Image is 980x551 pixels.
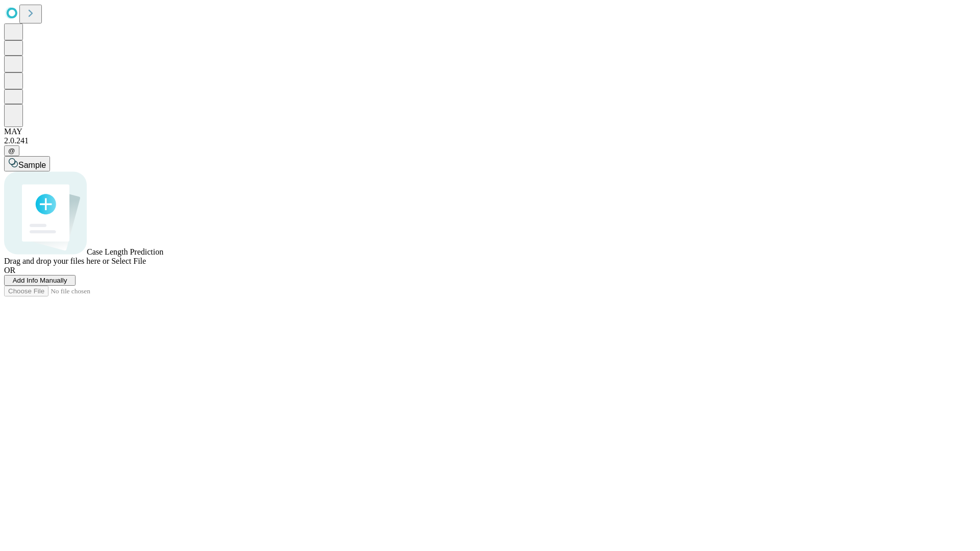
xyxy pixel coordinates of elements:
span: Select File [111,257,146,265]
div: 2.0.241 [4,136,976,145]
button: @ [4,145,19,156]
button: Sample [4,156,50,171]
span: Drag and drop your files here or [4,257,109,265]
span: @ [8,147,15,155]
span: Add Info Manually [13,277,67,284]
div: MAY [4,127,976,136]
span: Case Length Prediction [87,247,163,256]
span: Sample [18,161,46,169]
button: Add Info Manually [4,275,76,286]
span: OR [4,266,15,274]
